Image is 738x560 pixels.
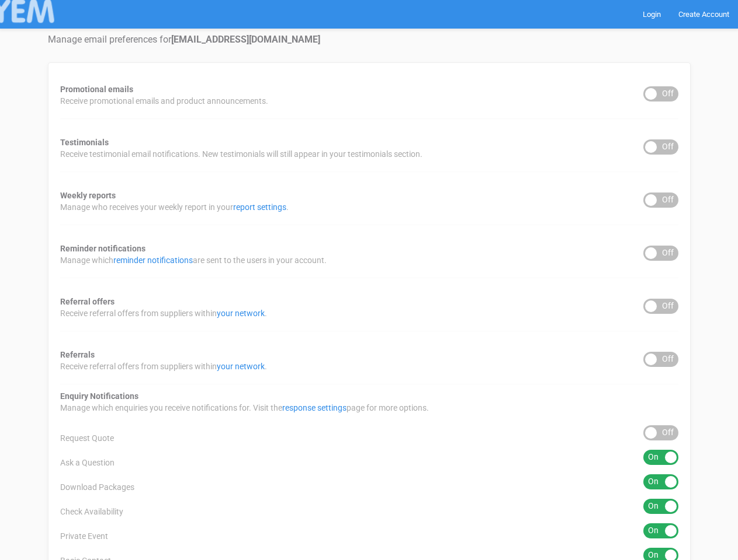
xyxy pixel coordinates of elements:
a: your network [217,362,265,371]
a: response settings [282,403,347,412]
span: Manage which enquiries you receive notifications for. Visit the page for more options. [60,402,429,414]
span: Manage which are sent to the users in your account. [60,254,327,266]
strong: [EMAIL_ADDRESS][DOMAIN_NAME] [171,34,320,45]
strong: Enquiry Notifications [60,391,138,401]
a: reminder notifications [113,256,193,265]
strong: Referral offers [60,297,115,306]
span: Check Availability [60,506,123,517]
h4: Manage email preferences for [48,34,691,45]
span: Private Event [60,530,108,542]
a: your network [217,309,265,318]
span: Manage who receives your weekly report in your . [60,201,289,213]
span: Receive promotional emails and product announcements. [60,95,268,107]
span: Download Packages [60,481,134,493]
span: Receive referral offers from suppliers within . [60,360,267,372]
span: Request Quote [60,432,114,444]
span: Ask a Question [60,457,115,468]
strong: Reminder notifications [60,244,145,253]
span: Receive referral offers from suppliers within . [60,307,267,319]
strong: Promotional emails [60,85,133,94]
strong: Referrals [60,350,95,359]
strong: Weekly reports [60,191,116,200]
strong: Testimonials [60,138,109,147]
span: Receive testimonial email notifications. New testimonials will still appear in your testimonials ... [60,148,422,160]
a: report settings [233,202,286,212]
